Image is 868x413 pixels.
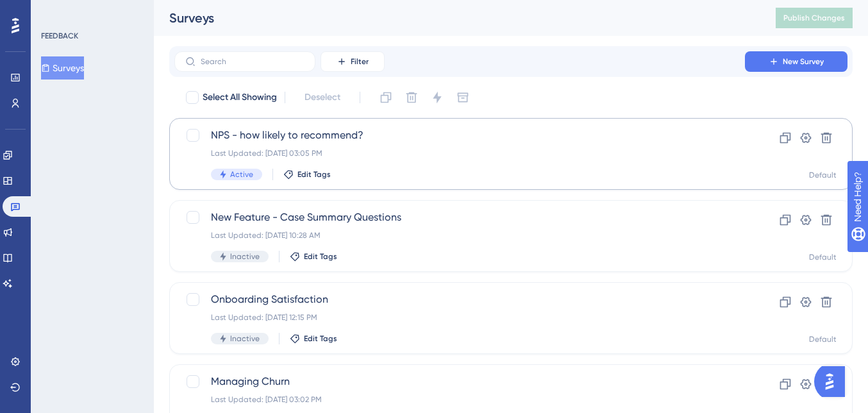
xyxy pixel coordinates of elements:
input: Search [201,57,305,66]
div: Last Updated: [DATE] 03:02 PM [211,394,708,405]
span: Need Help? [30,3,80,19]
div: FEEDBACK [41,31,78,41]
button: Filter [321,51,385,72]
span: Filter [351,56,369,67]
span: Edit Tags [304,251,337,262]
span: Inactive [230,251,260,262]
span: Publish Changes [783,13,845,23]
span: Deselect [305,90,340,105]
span: New Survey [783,56,824,67]
button: Edit Tags [283,169,331,180]
span: New Feature - Case Summary Questions [211,210,708,225]
span: Edit Tags [304,333,337,344]
span: Active [230,169,253,180]
div: Last Updated: [DATE] 12:15 PM [211,312,708,323]
span: Edit Tags [297,169,331,180]
iframe: UserGuiding AI Assistant Launcher [814,362,853,401]
button: Deselect [293,86,352,109]
button: Edit Tags [290,333,337,344]
span: Onboarding Satisfaction [211,292,708,307]
span: NPS - how likely to recommend? [211,128,708,143]
span: Select All Showing [203,90,277,105]
div: Default [809,170,837,180]
div: Default [809,252,837,262]
div: Surveys [169,9,744,27]
div: Default [809,334,837,344]
span: Managing Churn [211,374,708,389]
button: Surveys [41,56,84,80]
div: Last Updated: [DATE] 10:28 AM [211,230,708,240]
button: Edit Tags [290,251,337,262]
button: Publish Changes [776,8,853,28]
span: Inactive [230,333,260,344]
div: Last Updated: [DATE] 03:05 PM [211,148,708,158]
button: New Survey [745,51,847,72]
